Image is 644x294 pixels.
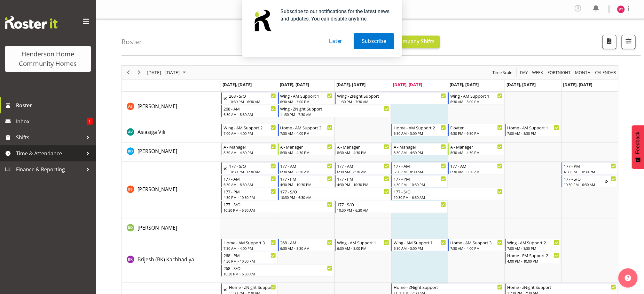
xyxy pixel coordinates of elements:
span: 1 [87,118,93,125]
div: Asiasiga Vili"s event - Home - AM Support 1 Begin From Saturday, August 30, 2025 at 7:00:00 AM GM... [505,124,561,136]
div: 6:30 AM - 8:30 AM [394,169,446,174]
div: A - Manager [224,143,276,150]
div: Brijesh (BK) Kachhadiya"s event - Wing - AM Support 2 Begin From Saturday, August 30, 2025 at 7:0... [505,239,561,251]
div: Billie Sothern"s event - 177 - S/O Begin From Sunday, August 24, 2025 at 10:30:00 PM GMT+12:00 En... [221,162,277,175]
div: Home - AM Support 3 [224,239,276,246]
td: Billie Sothern resource [122,162,221,219]
button: Time Scale [491,69,514,77]
td: Barbara Dunlop resource [122,143,221,162]
div: 8:30 AM - 4:30 PM [337,150,389,155]
div: 177 - PM [337,176,389,182]
span: Finance & Reporting [16,165,83,174]
div: Billie Sothern"s event - 177 - S/O Begin From Wednesday, August 27, 2025 at 10:30:00 PM GMT+12:00... [335,201,448,213]
div: 177 - PM [224,188,276,195]
div: 7:30 AM - 4:00 PM [224,246,276,251]
div: 177 - AM [394,163,446,169]
div: 11:30 PM - 7:30 AM [280,112,389,117]
div: 4:30 PM - 10:30 PM [564,169,616,174]
div: Next [134,66,145,79]
div: Asiasiga Vili"s event - Wing - AM Support 2 Begin From Monday, August 25, 2025 at 7:00:00 AM GMT+... [221,124,277,136]
div: Wing - ZNight Support [280,105,389,112]
span: calendar [594,69,617,77]
div: Arshdeep Singh"s event - Wing - ZNight Support Begin From Tuesday, August 26, 2025 at 11:30:00 PM... [278,105,391,117]
div: Billie Sothern"s event - 177 - S/O Begin From Monday, August 25, 2025 at 10:30:00 PM GMT+12:00 En... [221,201,334,213]
td: Arshdeep Singh resource [122,92,221,123]
div: 177 - PM [394,176,446,182]
button: August 25 - 31, 2025 [146,69,189,77]
div: Arshdeep Singh"s event - Wing - ZNight Support Begin From Wednesday, August 27, 2025 at 11:30:00 ... [335,92,448,104]
button: Later [321,33,350,49]
button: Timeline Day [519,69,529,77]
div: Brijesh (BK) Kachhadiya"s event - 268 - PM Begin From Monday, August 25, 2025 at 4:30:00 PM GMT+1... [221,252,277,264]
div: 7:30 AM - 4:00 PM [451,246,503,251]
div: 177 - PM [564,163,616,169]
img: notification icon [250,8,275,33]
div: 4:30 PM - 10:30 PM [280,182,333,187]
div: 177 - S/O [564,176,605,182]
div: 10:30 PM - 6:30 AM [280,195,389,200]
td: Billie-Rose Dunlop resource [122,219,221,238]
div: 4:30 PM - 10:30 PM [224,258,276,264]
span: [DATE], [DATE] [450,82,479,87]
span: [DATE], [DATE] [563,82,593,87]
a: Asiasiga Vili [137,128,165,136]
div: 10:30 PM - 6:30 AM [229,169,276,174]
div: 6:30 AM - 8:30 AM [280,169,333,174]
div: 10:30 PM - 6:30 AM [564,182,605,187]
div: 177 - AM [224,176,276,182]
span: Shifts [16,133,83,142]
div: 8:30 AM - 4:30 PM [451,150,503,155]
div: Billie Sothern"s event - 177 - PM Begin From Sunday, August 31, 2025 at 4:30:00 PM GMT+12:00 Ends... [562,162,617,175]
a: [PERSON_NAME] [137,147,177,155]
div: Barbara Dunlop"s event - A - Manager Begin From Tuesday, August 26, 2025 at 8:30:00 AM GMT+12:00 ... [278,143,334,155]
div: A - Manager [280,143,333,150]
div: Billie Sothern"s event - 177 - S/O Begin From Tuesday, August 26, 2025 at 10:30:00 PM GMT+12:00 E... [278,188,391,200]
div: A - Manager [337,143,389,150]
div: Home - AM Support 2 [394,124,446,131]
div: Billie Sothern"s event - 177 - S/O Begin From Thursday, August 28, 2025 at 10:30:00 PM GMT+12:00 ... [391,188,504,200]
span: [DATE], [DATE] [223,82,252,87]
span: Fortnight [547,69,571,77]
div: 7:00 AM - 3:30 PM [507,131,559,136]
div: 10:30 PM - 6:30 AM [394,195,503,200]
div: Billie Sothern"s event - 177 - S/O Begin From Sunday, August 31, 2025 at 10:30:00 PM GMT+12:00 En... [562,175,617,187]
div: Wing - AM Support 2 [224,124,276,131]
span: [DATE], [DATE] [280,82,309,87]
div: 6:30 AM - 3:00 PM [394,131,446,136]
div: Previous [123,66,134,79]
div: Arshdeep Singh"s event - 268 - AM Begin From Monday, August 25, 2025 at 6:30:00 AM GMT+12:00 Ends... [221,105,277,117]
button: Feedback - Show survey [632,125,644,169]
span: Month [574,69,591,77]
div: Arshdeep Singh"s event - Wing - AM Support 1 Begin From Friday, August 29, 2025 at 6:30:00 AM GMT... [448,92,504,104]
div: Billie Sothern"s event - 177 - PM Begin From Wednesday, August 27, 2025 at 4:30:00 PM GMT+12:00 E... [335,175,391,187]
div: Asiasiga Vili"s event - Home - AM Support 3 Begin From Tuesday, August 26, 2025 at 7:30:00 AM GMT... [278,124,334,136]
div: 6:30 AM - 8:30 AM [280,246,333,251]
div: A - Manager [394,143,446,150]
span: Brijesh (BK) Kachhadiya [137,256,194,263]
div: Brijesh (BK) Kachhadiya"s event - Home - PM Support 2 Begin From Saturday, August 30, 2025 at 4:0... [505,252,561,264]
div: Brijesh (BK) Kachhadiya"s event - 268 - AM Begin From Tuesday, August 26, 2025 at 6:30:00 AM GMT+... [278,239,334,251]
td: Brijesh (BK) Kachhadiya resource [122,238,221,283]
div: Brijesh (BK) Kachhadiya"s event - Wing - AM Support 1 Begin From Thursday, August 28, 2025 at 6:3... [391,239,447,251]
div: 268 - S/O [229,93,276,99]
div: Brijesh (BK) Kachhadiya"s event - 268 - S/O Begin From Monday, August 25, 2025 at 10:30:00 PM GMT... [221,265,334,277]
span: [DATE], [DATE] [336,82,365,87]
div: 177 - S/O [229,163,276,169]
div: Home - AM Support 1 [507,124,559,131]
button: Previous [124,69,133,77]
div: Asiasiga Vili"s event - Floater Begin From Friday, August 29, 2025 at 4:30:00 PM GMT+12:00 Ends A... [448,124,504,136]
button: Subscribe [354,33,394,49]
div: 6:30 AM - 3:00 PM [451,99,503,104]
div: Wing - AM Support 1 [280,93,333,99]
div: Barbara Dunlop"s event - A - Manager Begin From Friday, August 29, 2025 at 8:30:00 AM GMT+12:00 E... [448,143,504,155]
div: 11:30 PM - 7:30 AM [337,99,446,104]
div: 6:30 AM - 3:00 PM [394,246,446,251]
button: Timeline Week [531,69,544,77]
div: 6:30 AM - 8:30 AM [224,112,276,117]
button: Timeline Month [574,69,592,77]
div: Billie Sothern"s event - 177 - AM Begin From Tuesday, August 26, 2025 at 6:30:00 AM GMT+12:00 End... [278,162,334,175]
div: 177 - AM [337,163,389,169]
div: Billie Sothern"s event - 177 - AM Begin From Monday, August 25, 2025 at 6:30:00 AM GMT+12:00 Ends... [221,175,277,187]
div: Wing - AM Support 1 [451,93,503,99]
img: help-xxl-2.png [625,275,631,281]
